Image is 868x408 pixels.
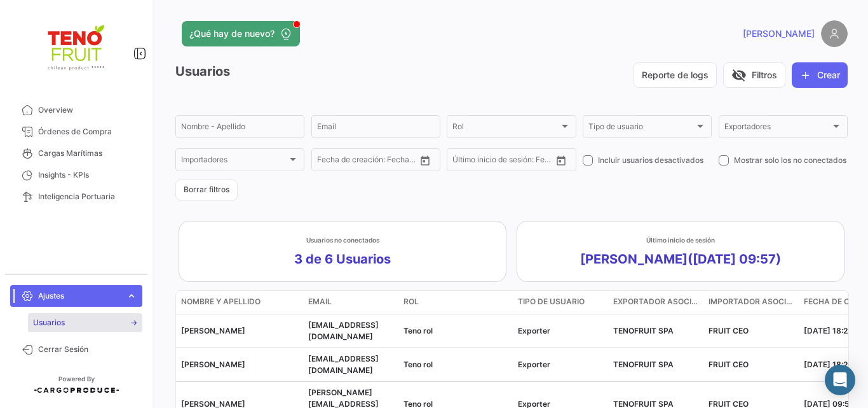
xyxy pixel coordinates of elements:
[398,291,513,314] datatable-header-cell: Rol
[552,151,571,170] button: Open calendar
[734,155,846,166] span: Mostrar solo los no conectados
[518,296,585,307] span: Tipo de usuario
[403,360,433,369] span: Teno rol
[38,104,137,116] span: Overview
[723,62,785,88] button: visibility_offFiltros
[709,359,794,370] p: FRUIT CEO
[613,296,698,307] span: Exportador asociado
[175,62,230,81] h3: Usuarios
[10,164,142,186] a: Insights - KPIs
[303,291,398,314] datatable-header-cell: Email
[588,124,695,133] span: Tipo de usuario
[598,155,703,166] span: Incluir usuarios desactivados
[38,148,137,159] span: Cargas Marítimas
[403,326,433,335] span: Teno rol
[518,360,550,369] span: Exporter
[308,320,379,341] span: ti@tenopack.com
[792,62,848,88] button: Crear
[38,344,137,355] span: Cerrar Sesión
[369,157,416,166] input: Fecha Hasta
[505,157,552,166] input: Fecha Hasta
[416,151,435,170] button: Open calendar
[38,169,137,181] span: Insights - KPIs
[452,124,559,133] span: Rol
[181,296,261,307] span: Nombre y Apellido
[613,325,698,337] p: TENOFRUIT SPA
[181,326,245,335] span: [PERSON_NAME]
[181,360,245,369] span: [PERSON_NAME]
[176,291,303,314] datatable-header-cell: Nombre y Apellido
[804,360,853,369] span: [DATE] 18:20
[10,99,142,121] a: Overview
[38,290,121,302] span: Ajustes
[634,62,717,88] button: Reporte de logs
[724,124,831,133] span: Exportadores
[126,290,137,302] span: expand_more
[10,143,142,164] a: Cargas Marítimas
[28,313,142,332] a: Usuarios
[182,21,300,46] button: ¿Qué hay de nuevo?
[731,67,747,83] span: visibility_off
[825,365,855,395] div: Abrir Intercom Messenger
[513,291,608,314] datatable-header-cell: Tipo de usuario
[452,157,496,166] input: Fecha Desde
[608,291,703,314] datatable-header-cell: Exportador asociado
[804,326,851,335] span: [DATE] 18:21
[10,121,142,143] a: Órdenes de Compra
[10,186,142,208] a: Inteligencia Portuaria
[181,157,287,166] span: Importadores
[38,191,137,202] span: Inteligencia Portuaria
[743,27,815,40] span: [PERSON_NAME]
[33,317,65,328] span: Usuarios
[175,179,238,200] button: Borrar filtros
[518,326,550,335] span: Exporter
[709,325,794,337] p: FRUIT CEO
[308,296,332,307] span: Email
[403,296,419,307] span: Rol
[317,157,360,166] input: Fecha Desde
[613,359,698,370] p: TENOFRUIT SPA
[38,126,137,137] span: Órdenes de Compra
[821,20,848,47] img: placeholder-user.png
[189,27,275,40] span: ¿Qué hay de nuevo?
[44,15,108,79] img: 4e1e1659-7f63-4117-95b6-a7c145756f79.jpeg
[703,291,799,314] datatable-header-cell: Importador asociado
[308,354,379,375] span: exportaciones@tenofruit.com
[709,296,794,307] span: Importador asociado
